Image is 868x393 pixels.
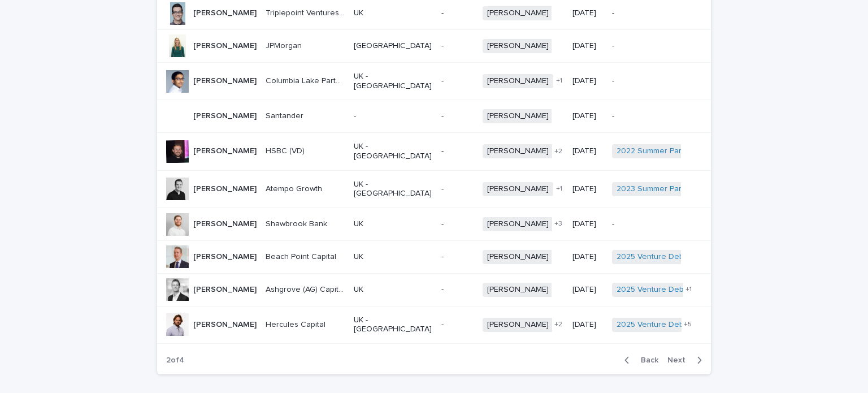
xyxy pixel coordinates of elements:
[193,250,259,262] p: [PERSON_NAME]
[354,316,433,335] p: UK - [GEOGRAPHIC_DATA]
[572,8,603,18] p: [DATE]
[441,41,474,51] p: -
[612,219,693,229] p: -
[266,6,347,18] p: Triplepoint Ventures (debt)
[685,286,692,293] span: + 1
[684,321,692,328] span: + 5
[157,62,711,100] tr: [PERSON_NAME][PERSON_NAME] Columbia Lake PartnersColumbia Lake Partners UK - [GEOGRAPHIC_DATA]-[P...
[441,219,474,229] p: -
[157,208,711,241] tr: [PERSON_NAME][PERSON_NAME] Shawbrook BankShawbrook Bank UK-[PERSON_NAME]+3[DATE]-
[617,146,791,156] a: 2022 Summer Party @ Bar [GEOGRAPHIC_DATA]
[193,182,259,194] p: [PERSON_NAME]
[441,76,474,86] p: -
[483,39,553,53] span: [PERSON_NAME]
[157,133,711,171] tr: [PERSON_NAME][PERSON_NAME] HSBC (VD)HSBC (VD) UK - [GEOGRAPHIC_DATA]-[PERSON_NAME]+2[DATE]2022 Su...
[556,77,562,84] span: + 1
[441,184,474,194] p: -
[157,241,711,274] tr: [PERSON_NAME][PERSON_NAME] Beach Point CapitalBeach Point Capital UK-[PERSON_NAME][DATE]2025 Vent...
[441,8,474,18] p: -
[157,170,711,208] tr: [PERSON_NAME][PERSON_NAME] Atempo GrowthAtempo Growth UK - [GEOGRAPHIC_DATA]-[PERSON_NAME]+1[DATE...
[483,283,553,297] span: [PERSON_NAME]
[193,6,259,18] p: [PERSON_NAME]
[634,356,658,364] span: Back
[266,74,347,86] p: Columbia Lake Partners
[617,285,798,295] a: 2025 Venture Debt Lunch @ [GEOGRAPHIC_DATA]
[554,221,562,227] span: + 3
[266,39,304,51] p: JPMorgan
[193,144,259,156] p: [PERSON_NAME]
[667,356,692,364] span: Next
[483,250,553,264] span: [PERSON_NAME]
[266,144,307,156] p: HSBC (VD)
[572,184,603,194] p: [DATE]
[615,355,663,365] button: Back
[157,273,711,306] tr: [PERSON_NAME][PERSON_NAME] Ashgrove (AG) CapitalAshgrove (AG) Capital UK-[PERSON_NAME][DATE]2025 ...
[663,355,711,365] button: Next
[354,142,433,161] p: UK - [GEOGRAPHIC_DATA]
[556,185,562,192] span: + 1
[193,318,259,330] p: [PERSON_NAME]
[193,283,259,295] p: [PERSON_NAME]
[157,347,193,374] p: 2 of 4
[617,184,791,194] a: 2023 Summer Party @ Bar [GEOGRAPHIC_DATA]
[483,318,553,332] span: [PERSON_NAME]
[266,109,306,121] p: Santander
[157,29,711,62] tr: [PERSON_NAME][PERSON_NAME] JPMorganJPMorgan [GEOGRAPHIC_DATA]-[PERSON_NAME][DATE]-
[354,41,433,51] p: [GEOGRAPHIC_DATA]
[266,283,347,295] p: Ashgrove (AG) Capital
[572,252,603,262] p: [DATE]
[483,182,553,196] span: [PERSON_NAME]
[617,252,798,262] a: 2025 Venture Debt Lunch @ [GEOGRAPHIC_DATA]
[157,306,711,344] tr: [PERSON_NAME][PERSON_NAME] Hercules CapitalHercules Capital UK - [GEOGRAPHIC_DATA]-[PERSON_NAME]+...
[193,217,259,229] p: [PERSON_NAME]
[572,76,603,86] p: [DATE]
[483,109,553,123] span: [PERSON_NAME]
[483,6,553,20] span: [PERSON_NAME]
[612,41,693,51] p: -
[193,74,259,86] p: [PERSON_NAME]
[354,72,433,91] p: UK - [GEOGRAPHIC_DATA]
[266,217,329,229] p: Shawbrook Bank
[193,109,259,121] p: [PERSON_NAME]
[612,76,693,86] p: -
[572,146,603,156] p: [DATE]
[612,8,693,18] p: -
[617,320,798,330] a: 2025 Venture Debt Lunch @ [GEOGRAPHIC_DATA]
[572,111,603,121] p: [DATE]
[266,182,324,194] p: Atempo Growth
[572,219,603,229] p: [DATE]
[483,144,553,158] span: [PERSON_NAME]
[354,285,433,295] p: UK
[266,250,338,262] p: Beach Point Capital
[441,111,474,121] p: -
[612,111,693,121] p: -
[441,146,474,156] p: -
[354,219,433,229] p: UK
[441,320,474,330] p: -
[572,320,603,330] p: [DATE]
[354,252,433,262] p: UK
[354,8,433,18] p: UK
[483,74,553,88] span: [PERSON_NAME]
[354,180,433,199] p: UK - [GEOGRAPHIC_DATA]
[554,148,562,155] span: + 2
[572,285,603,295] p: [DATE]
[193,39,259,51] p: [PERSON_NAME]
[441,252,474,262] p: -
[572,41,603,51] p: [DATE]
[354,111,433,121] p: -
[483,217,553,231] span: [PERSON_NAME]
[266,318,328,330] p: Hercules Capital
[157,100,711,133] tr: [PERSON_NAME][PERSON_NAME] SantanderSantander --[PERSON_NAME][DATE]-
[554,321,562,328] span: + 2
[441,285,474,295] p: -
